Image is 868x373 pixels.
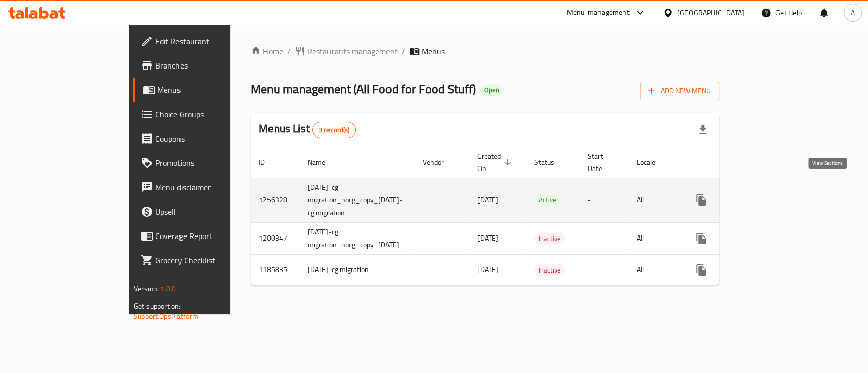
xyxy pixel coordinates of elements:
[851,7,855,18] span: A
[308,156,339,168] span: Name
[534,232,565,245] div: Inactive
[155,108,265,120] span: Choice Groups
[580,254,628,285] td: -
[133,224,274,248] a: Coverage Report
[534,156,567,168] span: Status
[477,263,498,276] span: [DATE]
[155,206,265,218] span: Upsell
[259,121,356,138] h2: Menus List
[402,45,405,57] li: /
[157,84,265,96] span: Menus
[313,125,356,135] span: 3 record(s)
[133,248,274,273] a: Grocery Checklist
[534,194,560,206] span: Active
[251,78,476,100] span: Menu management ( All Food for Food Stuff )
[133,78,274,102] a: Menus
[312,122,356,138] div: Total records count
[637,156,669,168] span: Locale
[155,132,265,145] span: Coupons
[155,230,265,242] span: Coverage Report
[422,45,445,57] span: Menus
[155,59,265,72] span: Branches
[259,156,278,168] span: ID
[628,178,681,222] td: All
[251,45,719,57] nav: breadcrumb
[677,7,744,18] div: [GEOGRAPHIC_DATA]
[155,157,265,169] span: Promotions
[713,226,738,251] button: Change Status
[534,233,565,245] span: Inactive
[689,188,713,212] button: more
[691,118,715,142] div: Export file
[300,222,414,254] td: [DATE]-cg migration_nocg_copy_[DATE]
[480,86,503,94] span: Open
[477,150,514,175] span: Created On
[300,254,414,285] td: [DATE]-cg migration
[588,150,616,175] span: Start Date
[307,45,398,57] span: Restaurants management
[713,258,738,282] button: Change Status
[648,85,711,97] span: Add New Menu
[567,7,630,19] div: Menu-management
[155,254,265,266] span: Grocery Checklist
[477,231,498,245] span: [DATE]
[134,282,159,295] span: Version:
[251,178,300,222] td: 1256328
[628,254,681,285] td: All
[133,175,274,199] a: Menu disclaimer
[133,53,274,78] a: Branches
[423,156,457,168] span: Vendor
[628,222,681,254] td: All
[251,222,300,254] td: 1200347
[133,126,274,151] a: Coupons
[155,35,265,47] span: Edit Restaurant
[640,82,719,100] button: Add New Menu
[160,282,176,295] span: 1.0.0
[534,194,560,207] div: Active
[251,254,300,285] td: 1185835
[251,147,795,286] table: enhanced table
[134,299,181,313] span: Get support on:
[133,199,274,224] a: Upsell
[134,310,198,323] a: Support.OpsPlatform
[580,222,628,254] td: -
[133,102,274,126] a: Choice Groups
[133,151,274,175] a: Promotions
[689,258,713,282] button: more
[477,193,498,207] span: [DATE]
[295,45,398,57] a: Restaurants management
[534,264,565,276] span: Inactive
[580,178,628,222] td: -
[287,45,291,57] li: /
[681,147,795,178] th: Actions
[689,226,713,251] button: more
[300,178,414,222] td: [DATE]-cg migration_nocg_copy_[DATE]-cg migration
[155,181,265,193] span: Menu disclaimer
[133,29,274,53] a: Edit Restaurant
[480,84,503,96] div: Open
